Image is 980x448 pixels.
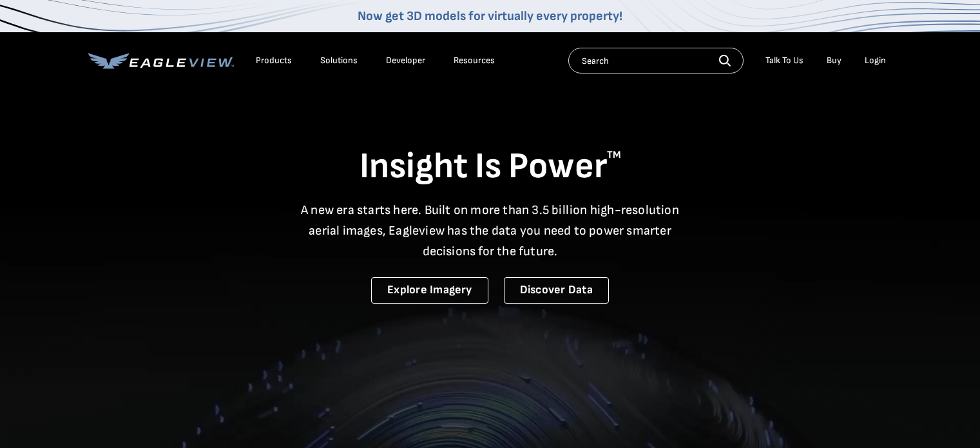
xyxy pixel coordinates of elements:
a: Discover Data [504,277,609,304]
div: Login [865,55,886,66]
div: Talk To Us [765,55,803,66]
a: Now get 3D models for virtually every property! [358,8,622,24]
sup: TM [607,149,621,161]
a: Buy [827,55,841,66]
input: Search [568,48,744,73]
p: A new era starts here. Built on more than 3.5 billion high-resolution aerial images, Eagleview ha... [293,200,687,262]
a: Developer [386,55,425,66]
a: Explore Imagery [371,277,488,304]
div: Solutions [320,55,358,66]
div: Resources [454,55,495,66]
h1: Insight Is Power [88,144,892,190]
div: Products [256,55,292,66]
